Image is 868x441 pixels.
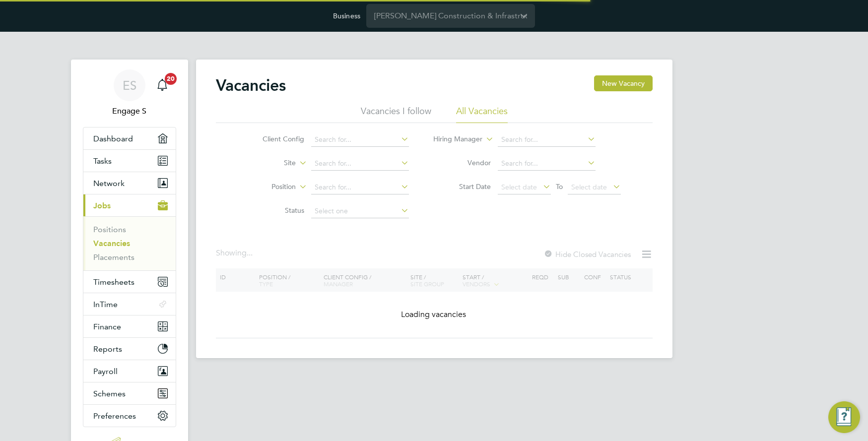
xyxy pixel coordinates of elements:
label: Hide Closed Vacancies [543,250,631,259]
span: Timesheets [93,277,134,287]
span: Select date [571,183,607,191]
a: 20 [152,69,172,101]
a: Dashboard [83,127,176,149]
li: Vacancies I follow [361,105,431,123]
span: Jobs [93,201,111,210]
input: Search for... [311,133,409,147]
button: Schemes [83,382,176,404]
input: Search for... [498,157,596,171]
span: Select date [501,183,537,191]
input: Search for... [311,157,409,171]
label: Business [333,11,360,20]
span: Preferences [93,411,136,421]
li: All Vacancies [456,105,508,123]
span: Payroll [93,367,118,376]
span: Engage S [83,105,176,117]
h2: Vacancies [216,75,286,95]
a: ESEngage S [83,69,176,117]
label: Position [239,182,296,192]
button: Preferences [83,405,176,427]
a: Placements [93,252,134,262]
label: Vendor [434,158,491,167]
button: New Vacancy [594,75,653,91]
span: ES [123,79,136,92]
input: Search for... [311,181,409,194]
span: Reports [93,344,122,354]
div: Showing [216,248,255,258]
a: Vacancies [93,239,130,248]
label: Site [239,158,296,168]
input: Search for... [498,133,596,147]
span: 20 [165,73,177,85]
span: Finance [93,322,121,331]
div: Jobs [83,216,176,270]
button: Network [83,172,176,194]
label: Start Date [434,182,491,191]
button: Reports [83,338,176,360]
input: Select one [311,204,409,218]
button: Timesheets [83,271,176,293]
a: Positions [93,225,126,234]
label: Hiring Manager [425,134,482,144]
span: InTime [93,300,118,309]
a: Tasks [83,150,176,172]
button: InTime [83,293,176,315]
span: To [553,180,566,193]
span: Network [93,179,125,188]
label: Status [247,206,304,215]
span: Tasks [93,156,112,166]
span: Dashboard [93,134,133,143]
button: Engage Resource Center [828,401,860,433]
button: Jobs [83,194,176,216]
label: Client Config [247,134,304,143]
button: Payroll [83,360,176,382]
button: Finance [83,315,176,337]
span: ... [247,248,253,258]
span: Schemes [93,389,126,398]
